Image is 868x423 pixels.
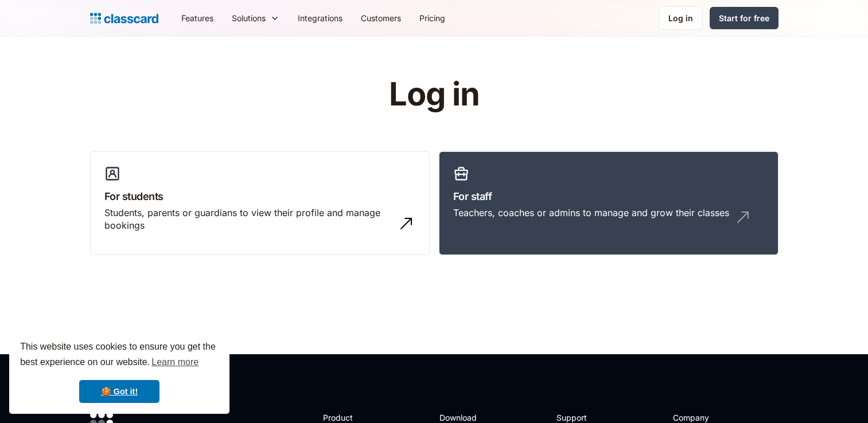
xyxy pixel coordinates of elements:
a: Customers [352,5,410,31]
h3: For students [104,189,415,204]
div: Solutions [223,5,289,31]
h3: For staff [453,189,764,204]
a: home [90,10,158,26]
div: cookieconsent [9,329,229,414]
span: This website uses cookies to ensure you get the best experience on our website. [20,340,219,371]
a: For staffTeachers, coaches or admins to manage and grow their classes [439,151,779,256]
a: Integrations [289,5,352,31]
a: Log in [659,6,703,30]
div: Log in [668,12,693,24]
a: dismiss cookie message [79,380,159,403]
div: Solutions [232,12,266,24]
div: Teachers, coaches or admins to manage and grow their classes [453,206,729,219]
div: Students, parents or guardians to view their profile and manage bookings [104,206,392,232]
a: Features [172,5,223,31]
a: Start for free [710,7,779,29]
a: Pricing [410,5,454,31]
div: Start for free [719,12,769,24]
a: For studentsStudents, parents or guardians to view their profile and manage bookings [90,151,430,256]
h1: Log in [252,77,616,112]
a: learn more about cookies [150,354,200,371]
